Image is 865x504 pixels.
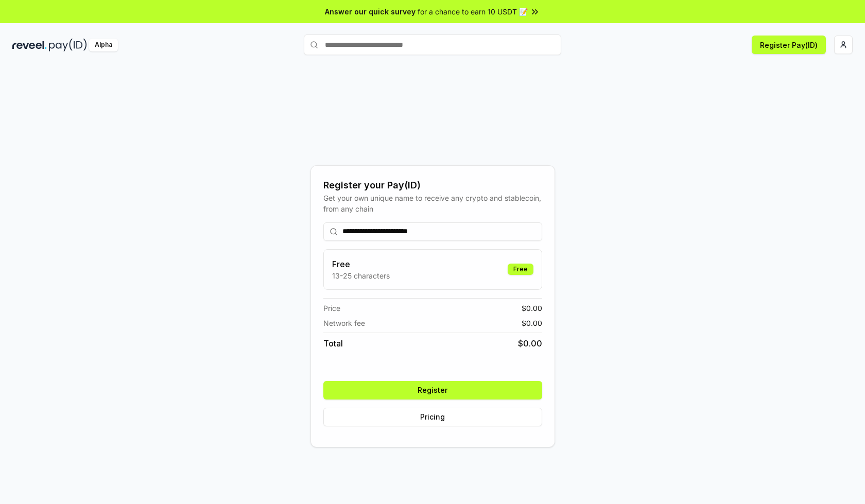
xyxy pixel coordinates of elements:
span: Total [323,337,343,350]
button: Register Pay(ID) [752,36,826,54]
span: $ 0.00 [522,303,542,314]
p: 13-25 characters [332,270,390,281]
img: reveel_dark [12,39,47,51]
span: $ 0.00 [518,337,542,350]
img: pay_id [49,39,87,51]
span: for a chance to earn 10 USDT 📝 [418,6,528,17]
span: Network fee [323,318,365,328]
div: Register your Pay(ID) [323,178,542,193]
div: Free [508,264,533,275]
span: Price [323,303,340,314]
span: Answer our quick survey [325,6,416,17]
div: Get your own unique name to receive any crypto and stablecoin, from any chain [323,193,542,214]
h3: Free [332,258,390,270]
button: Pricing [323,408,542,426]
button: Register [323,381,542,399]
div: Alpha [89,39,118,51]
span: $ 0.00 [522,318,542,328]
